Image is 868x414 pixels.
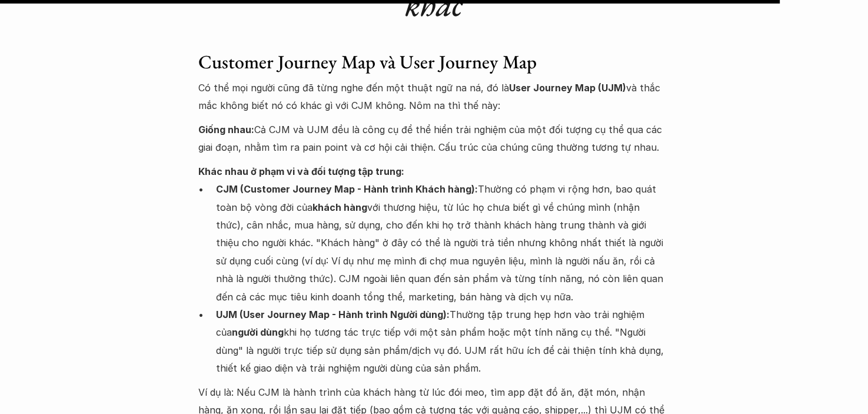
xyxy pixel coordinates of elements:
strong: người dùng [232,326,284,338]
h3: Customer Journey Map và User Journey Map [199,51,670,73]
p: Thường có phạm vi rộng hơn, bao quát toàn bộ vòng đời của với thương hiệu, từ lúc họ chưa biết gì... [217,180,670,306]
p: Có thể mọi người cũng đã từng nghe đến một thuật ngữ na ná, đó là và thắc mắc không biết nó có kh... [199,79,670,115]
p: Thường tập trung hẹp hơn vào trải nghiệm của khi họ tương tác trực tiếp với một sản phẩm hoặc một... [217,306,670,377]
strong: CJM (Customer Journey Map - Hành trình Khách hàng): [217,183,478,195]
strong: khách hàng [313,201,368,213]
strong: UJM (User Journey Map - Hành trình Người dùng): [217,309,450,320]
strong: Giống nhau: [199,124,255,135]
p: Cả CJM và UJM đều là công cụ để thể hiển trải nghiệm của một đối tượng cụ thể qua các giai đoạn, ... [199,121,670,157]
strong: Khác nhau ở phạm vi và đối tượng tập trung: [199,165,405,177]
strong: User Journey Map (UJM) [510,82,627,94]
